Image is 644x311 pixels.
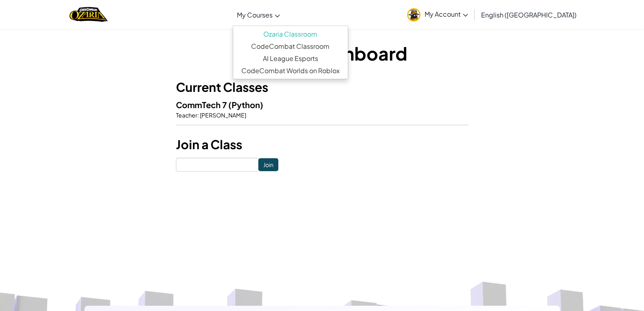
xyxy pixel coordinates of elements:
a: CodeCombat Worlds on Roblox [233,65,348,77]
h1: Student Dashboard [176,41,468,66]
a: AI League Esports [233,52,348,65]
span: English ([GEOGRAPHIC_DATA]) [481,11,577,19]
span: My Account [425,10,468,18]
input: <Enter Class Code> [176,158,258,172]
img: Home [69,6,107,23]
span: Teacher [176,111,197,119]
a: CodeCombat Classroom [233,40,348,52]
a: My Account [403,2,472,27]
a: Ozaria Classroom [233,28,348,40]
span: My Courses [237,11,273,19]
span: CommTech 7 [176,100,228,110]
img: avatar [407,8,421,22]
h3: Join a Class [176,135,468,154]
span: : [197,111,199,119]
h3: Current Classes [176,78,468,96]
span: [PERSON_NAME] [199,111,246,119]
a: Ozaria by CodeCombat logo [69,6,107,23]
a: English ([GEOGRAPHIC_DATA]) [477,4,581,26]
input: Join [258,158,278,171]
a: My Courses [233,4,284,26]
span: (Python) [228,100,263,110]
